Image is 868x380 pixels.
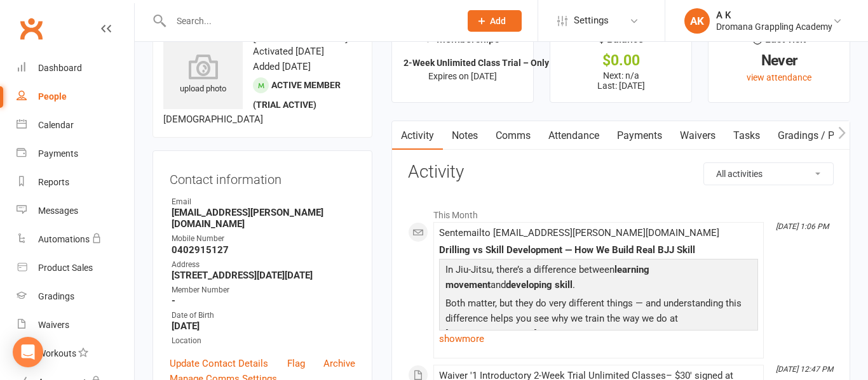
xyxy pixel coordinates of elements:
[17,111,134,140] a: Calendar
[439,330,758,348] a: show more
[403,58,584,68] strong: 2-Week Unlimited Class Trial – Only $30 (V...
[599,31,644,54] div: $ Balance
[17,54,134,82] a: Dashboard
[167,12,451,30] input: Search...
[392,121,443,150] a: Activity
[17,254,134,282] a: Product Sales
[172,196,355,208] div: Email
[442,296,755,344] p: Both matter, but they do very different things — and understanding this difference helps you see ...
[38,234,90,244] div: Automations
[38,148,78,159] div: Payments
[747,72,811,82] a: view attendance
[684,8,710,34] div: AK
[17,168,134,197] a: Reports
[38,348,76,358] div: Workouts
[428,71,497,81] span: Expires on [DATE]
[408,162,834,182] h3: Activity
[163,54,243,96] div: upload photo
[724,121,769,150] a: Tasks
[574,6,609,35] span: Settings
[425,31,499,55] div: Memberships
[163,114,263,125] span: [DEMOGRAPHIC_DATA]
[608,121,671,150] a: Payments
[425,34,433,46] i: ✓
[38,91,67,102] div: People
[38,177,69,187] div: Reports
[38,63,82,73] div: Dashboard
[17,282,134,311] a: Gradings
[468,10,522,32] button: Add
[172,259,355,271] div: Address
[716,10,832,21] div: A K
[17,225,134,254] a: Automations
[17,339,134,368] a: Workouts
[562,70,680,91] p: Next: n/a Last: [DATE]
[172,233,355,245] div: Mobile Number
[490,16,506,26] span: Add
[442,262,755,296] p: In Jiu-Jitsu, there’s a difference between and .
[15,13,47,44] a: Clubworx
[539,121,608,150] a: Attendance
[172,207,355,230] strong: [EMAIL_ADDRESS][PERSON_NAME][DOMAIN_NAME]
[487,121,539,150] a: Comms
[13,337,43,367] div: Open Intercom Messenger
[17,311,134,339] a: Waivers
[38,263,93,273] div: Product Sales
[323,356,355,371] a: Archive
[720,54,838,67] div: Never
[172,295,355,306] strong: -
[439,227,719,239] span: Sent email to [EMAIL_ADDRESS][PERSON_NAME][DOMAIN_NAME]
[170,167,355,187] h3: Contact information
[38,206,78,216] div: Messages
[439,245,758,256] div: Drilling vs Skill Development — How We Build Real BJJ Skill
[172,284,355,296] div: Member Number
[287,356,305,371] a: Flag
[172,244,355,256] strong: 0402915127
[753,31,806,54] div: Last visit
[776,365,833,374] i: [DATE] 12:47 PM
[408,202,834,222] li: This Month
[253,61,311,72] time: Added [DATE]
[506,279,573,291] span: developing skill
[172,335,355,347] div: Location
[17,140,134,168] a: Payments
[38,291,74,301] div: Gradings
[562,54,680,67] div: $0.00
[172,320,355,332] strong: [DATE]
[17,197,134,225] a: Messages
[172,310,355,322] div: Date of Birth
[17,82,134,111] a: People
[443,121,487,150] a: Notes
[38,120,74,130] div: Calendar
[716,21,832,32] div: Dromana Grappling Academy
[253,46,324,57] time: Activated [DATE]
[38,320,69,330] div: Waivers
[172,270,355,281] strong: [STREET_ADDRESS][DATE][DATE]
[253,80,341,110] span: Active member (trial active)
[776,222,829,231] i: [DATE] 1:06 PM
[671,121,724,150] a: Waivers
[170,356,268,371] a: Update Contact Details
